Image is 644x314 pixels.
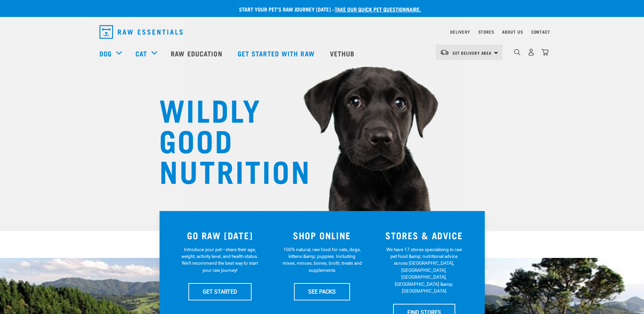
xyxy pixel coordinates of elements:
[275,230,369,241] h3: SHOP ONLINE
[99,25,183,39] img: Raw Essentials Logo
[514,49,520,55] img: home-icon-1@2x.png
[502,31,523,33] a: About Us
[323,40,363,67] a: Vethub
[440,49,449,55] img: van-moving.png
[135,48,147,58] a: Cat
[377,230,471,241] h3: STORES & ADVICE
[335,7,421,11] a: take our quick pet questionnaire.
[159,93,295,185] h1: WILDLY GOOD NUTRITION
[188,283,252,300] a: GET STARTED
[478,31,494,33] a: Stores
[294,283,350,300] a: SEE PACKS
[453,52,492,54] span: Set Delivery Area
[173,230,267,241] h3: GO RAW [DATE]
[450,31,470,33] a: Delivery
[99,48,112,58] a: Dog
[528,49,535,56] img: user.png
[94,22,550,41] nav: dropdown navigation
[384,246,464,295] p: We have 17 stores specialising in raw pet food &amp; nutritional advice across [GEOGRAPHIC_DATA],...
[541,49,549,56] img: home-icon@2x.png
[164,40,231,67] a: Raw Education
[531,31,550,33] a: Contact
[282,246,362,274] p: 100% natural, raw food for cats, dogs, kittens &amp; puppies. Including mixes, minces, bones, bro...
[180,246,260,274] p: Introduce your pet—share their age, weight, activity level, and health status. We'll recommend th...
[231,40,323,67] a: Get started with Raw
